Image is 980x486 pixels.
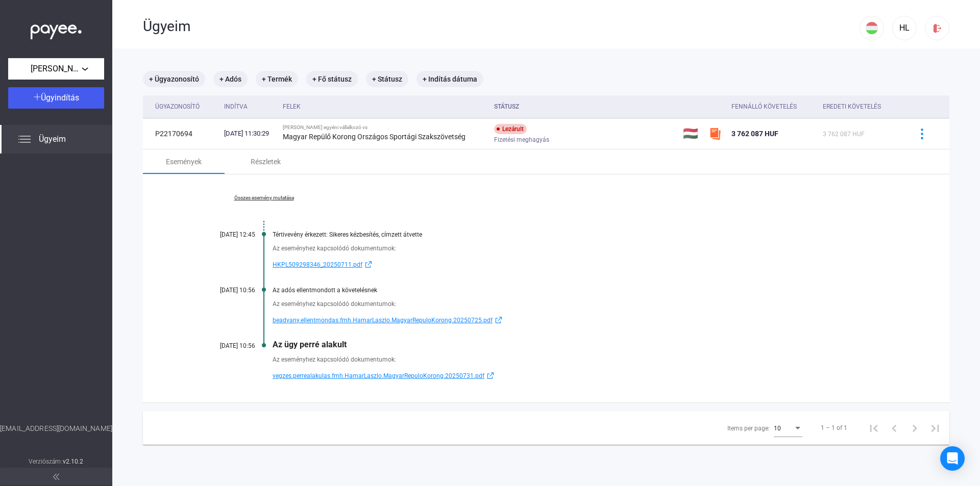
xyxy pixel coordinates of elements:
a: vegzes.perrealakulas.fmh.HamarLaszlo.MagyarRepuloKorong.20250731.pdfexternal-link-blue [273,370,898,382]
div: Az ügy perré alakult [273,340,898,349]
a: Összes esemény mutatása [194,195,334,201]
mat-chip: + Ügyazonosító [143,71,205,87]
img: external-link-blue [362,261,375,268]
img: HU [866,22,878,34]
span: Ügyindítás [41,93,79,103]
div: Lezárult [494,124,527,134]
strong: v2.10.2 [63,458,84,465]
div: Az adós ellentmondott a követelésnek [273,287,898,294]
img: external-link-blue [493,316,505,324]
div: Részletek [251,156,281,168]
button: HL [892,16,917,40]
div: Az eseményhez kapcsolódó dokumentumok: [273,299,898,309]
div: Ügyazonosító [155,100,216,113]
td: P22170694 [143,118,220,149]
img: plus-white.svg [34,93,41,100]
img: arrow-double-left-grey.svg [53,474,59,480]
button: First page [864,418,884,438]
span: [PERSON_NAME] egyéni vállalkozó [31,63,82,75]
div: [PERSON_NAME] egyéni vállalkozó vs [283,124,485,131]
strong: Magyar Repülő Korong Országos Sportági Szakszövetség [283,133,465,141]
span: HKPL509298346_20250711.pdf [273,259,362,271]
th: Státusz [490,95,679,118]
span: Ügyeim [39,133,66,145]
button: Ügyindítás [8,87,104,109]
div: [DATE] 11:30:29 [224,129,275,139]
span: beadvany.ellentmondas.fmh.HamarLaszlo.MagyarRepuloKorong.20250725.pdf [273,314,493,326]
button: Previous page [884,418,904,438]
mat-select: Items per page: [774,422,802,434]
div: [DATE] 12:45 [194,231,255,238]
div: Ügyeim [143,18,860,35]
a: HKPL509298346_20250711.pdfexternal-link-blue [273,259,898,271]
a: beadvany.ellentmondas.fmh.HamarLaszlo.MagyarRepuloKorong.20250725.pdfexternal-link-blue [273,314,898,326]
span: Fizetési meghagyás [494,134,549,146]
div: [DATE] 10:56 [194,342,255,349]
div: Eredeti követelés [823,100,898,113]
span: 3 762 087 HUF [731,130,778,138]
div: [DATE] 10:56 [194,287,255,294]
span: 3 762 087 HUF [823,131,865,138]
div: Eredeti követelés [823,100,881,113]
mat-chip: + Státusz [366,71,408,87]
div: Felek [283,100,485,113]
div: Fennálló követelés [731,100,815,113]
button: Next page [904,418,925,438]
img: white-payee-white-dot.svg [31,19,82,40]
div: Események [166,156,202,168]
div: HL [896,22,913,34]
button: logout-red [925,16,949,40]
mat-chip: + Adós [213,71,248,87]
button: more-blue [911,123,933,144]
div: Az eseményhez kapcsolódó dokumentumok: [273,243,898,253]
div: Items per page: [727,422,770,434]
div: 1 – 1 of 1 [821,422,847,434]
mat-chip: + Indítás dátuma [416,71,483,87]
button: [PERSON_NAME] egyéni vállalkozó [8,58,104,80]
div: Ügyazonosító [155,100,200,113]
mat-chip: + Termék [256,71,298,87]
mat-chip: + Fő státusz [306,71,358,87]
button: HU [860,16,884,40]
span: 10 [774,425,781,432]
div: Tértivevény érkezett: Sikeres kézbesítés, címzett átvette [273,231,898,238]
button: Last page [925,418,945,438]
img: more-blue [917,129,927,139]
td: 🇭🇺 [679,118,705,149]
img: list.svg [18,133,31,145]
div: Felek [283,100,301,113]
div: Az eseményhez kapcsolódó dokumentumok: [273,354,898,365]
span: vegzes.perrealakulas.fmh.HamarLaszlo.MagyarRepuloKorong.20250731.pdf [273,370,484,382]
img: logout-red [932,23,943,34]
img: szamlazzhu-mini [709,127,721,140]
img: external-link-blue [484,372,497,379]
div: Indítva [224,100,275,113]
div: Indítva [224,100,248,113]
div: Fennálló követelés [731,100,797,113]
div: Open Intercom Messenger [940,446,965,471]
